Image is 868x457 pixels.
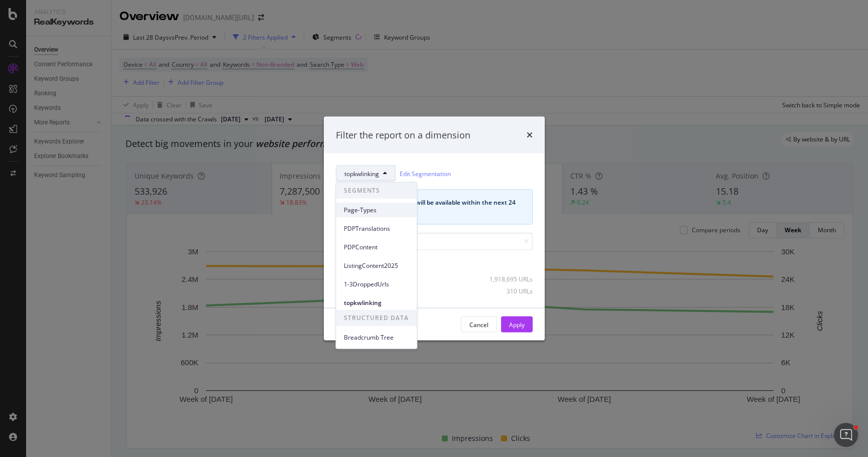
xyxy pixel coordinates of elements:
[336,258,533,267] div: Select all data available
[400,168,451,179] a: Edit Segmentation
[483,274,533,283] div: 1,918,695 URLs
[469,320,488,329] div: Cancel
[461,317,497,333] button: Cancel
[344,242,409,251] span: PDPContent
[336,183,417,199] span: SEGMENTS
[344,279,409,288] span: 1-3DroppedUrls
[336,166,396,182] button: topkwlinking
[501,317,533,333] button: Apply
[483,286,533,295] div: 310 URLs
[336,310,417,326] span: STRUCTURED DATA
[344,224,409,233] span: PDPTranslations
[509,320,525,329] div: Apply
[358,198,520,216] div: Your segmentation will be available within the next 24 hours
[344,169,379,178] span: topkwlinking
[336,190,533,225] div: info banner
[344,333,409,342] span: Breadcrumb Tree
[336,128,470,141] div: Filter the report on a dimension
[344,205,409,214] span: Page-Types
[834,423,858,447] iframe: Intercom live chat
[527,128,533,141] div: times
[344,298,409,307] span: topkwlinking
[336,233,533,250] input: Search
[344,261,409,270] span: ListingContent2025
[324,116,545,341] div: modal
